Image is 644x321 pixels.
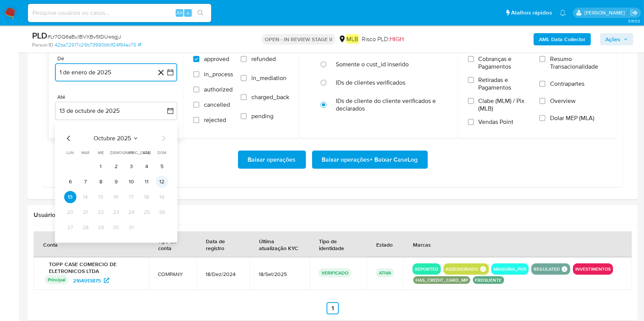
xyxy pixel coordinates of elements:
[511,9,552,17] span: Atalhos rápidos
[628,18,640,24] span: 3.163.0
[28,8,211,18] input: Pesquise usuários ou casos...
[539,33,586,45] b: AML Data Collector
[47,33,121,40] span: # Lr7OQ6aBu1BVXBv5tDUwsgjJ
[346,34,359,43] em: MLB
[605,33,620,45] span: Ações
[34,211,632,219] h2: Usuários Associados
[560,10,566,16] a: Notificações
[584,9,628,16] p: juliane.miranda@mercadolivre.com
[362,35,404,43] span: Risco PLD:
[187,9,189,16] span: s
[176,9,183,16] span: Alt
[390,35,404,43] span: HIGH
[193,8,208,18] button: search-icon
[534,33,591,45] button: AML Data Collector
[600,33,633,45] button: Ações
[32,42,53,48] b: Person ID
[630,9,638,17] a: Sair
[262,34,335,45] p: OPEN - IN REVIEW STAGE II
[32,29,47,42] b: PLD
[55,42,141,48] a: 42ba72617c29b73990bfc1f24f94ac75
